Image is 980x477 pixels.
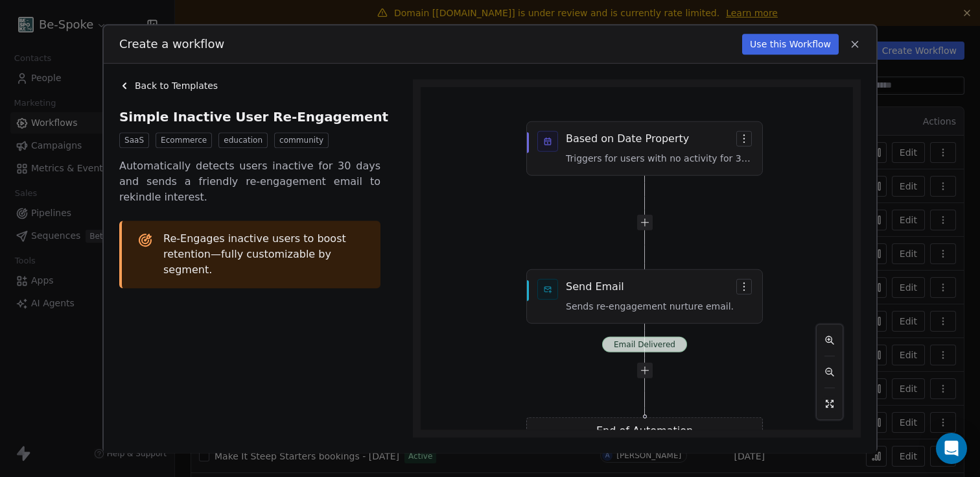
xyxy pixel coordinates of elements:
span: SaaS [119,132,149,148]
span: Simple Inactive User Re-Engagement [119,108,388,126]
span: Back to Templates [135,79,218,92]
span: Create a workflow [119,36,224,53]
div: Open Intercom Messenger [936,433,967,464]
div: React Flow controls [816,324,843,420]
span: Re-Engages inactive users to boost retention—fully customizable by segment. [163,231,365,278]
button: Use this Workflow [742,34,839,55]
span: community [274,132,329,148]
span: Automatically detects users inactive for 30 days and sends a friendly re-engagement email to reki... [119,158,380,205]
span: Ecommerce [156,132,212,148]
span: education [218,132,268,148]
